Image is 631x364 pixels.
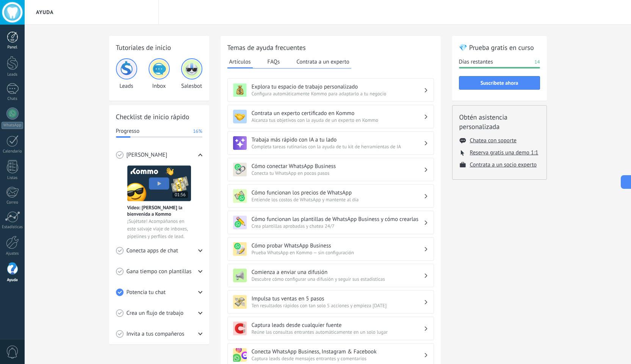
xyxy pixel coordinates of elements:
[2,45,23,50] div: Panel
[2,176,23,180] div: Listas
[252,83,424,90] h3: Explora tu espacio de trabajo personalizado
[252,276,424,282] span: Descubre cómo configurar una difusión y seguir sus estadísticas
[252,117,424,123] span: Alcanza tus objetivos con la ayuda de un experto en Kommo
[459,112,540,131] h2: Obtén asistencia personalizada
[2,225,23,230] div: Estadísticas
[252,136,424,143] h3: Trabaja más rápido con IA a tu lado
[294,56,351,67] button: Contrata a un experto
[459,43,540,52] h2: 💎 Prueba gratis en curso
[481,80,518,86] span: Suscríbete ahora
[2,251,23,256] div: Ajustes
[127,165,191,201] img: Meet video
[227,56,253,68] button: Artículos
[266,56,282,67] button: FAQs
[470,161,537,168] button: Contrata a un socio experto
[252,163,424,170] h3: Cómo conectar WhatsApp Business
[127,268,192,275] span: Gana tiempo con plantillas
[127,310,184,317] span: Crea un flujo de trabajo
[252,249,424,256] span: Prueba WhatsApp en Kommo — sin configuración
[470,149,539,156] button: Reserva gratis una demo 1:1
[252,216,424,223] h3: Cómo funcionan las plantillas de WhatsApp Business y cómo crearlas
[127,218,191,240] span: ¡Sujétate! Acompáñanos en este salvaje viaje de inboxes, pipelines y perfiles de lead.
[252,348,424,355] h3: Conecta WhatsApp Business, Instagram & Facebook
[534,58,540,66] span: 14
[127,330,185,338] span: Invita a tus compañeros
[252,110,424,117] h3: Contrata un experto certificado en Kommo
[193,128,202,135] span: 16%
[2,200,23,205] div: Correo
[2,149,23,154] div: Calendario
[127,289,166,296] span: Potencia tu chat
[116,43,202,52] h2: Tutoriales de inicio
[459,76,540,90] button: Suscríbete ahora
[2,122,23,129] div: WhatsApp
[252,322,424,329] h3: Captura leads desde cualquier fuente
[149,58,170,90] div: Inbox
[252,196,424,203] span: Entiende los costos de WhatsApp y mantente al día
[116,128,139,135] span: Progresso
[252,355,424,362] span: Captura leads desde mensajes entrantes y comentarios
[227,43,434,52] h2: Temas de ayuda frecuentes
[2,278,23,283] div: Ayuda
[127,151,168,159] span: [PERSON_NAME]
[470,137,517,144] button: Chatea con soporte
[127,247,178,255] span: Conecta apps de chat
[252,242,424,249] h3: Cómo probar WhatsApp Business
[127,204,191,217] span: Vídeo: [PERSON_NAME] la bienvenida a Kommo
[116,58,137,90] div: Leads
[252,143,424,150] span: Completa tareas rutinarias con la ayuda de tu kit de herramientas de IA
[2,96,23,101] div: Chats
[252,223,424,229] span: Crea plantillas aprobadas y chatea 24/7
[252,302,424,309] span: Ten resultados rápidos con tan solo 5 acciones y empieza [DATE]
[2,72,23,77] div: Leads
[252,90,424,97] span: Configura automáticamente Kommo para adaptarlo a tu negocio
[181,58,202,90] div: Salesbot
[252,189,424,196] h3: Cómo funcionan los precios de WhatsApp
[252,269,424,276] h3: Comienza a enviar una difusión
[459,58,493,66] span: Días restantes
[252,170,424,176] span: Conecta tu WhatsApp en pocos pasos
[252,329,424,335] span: Reúne las consultas entrantes automáticamente en un solo lugar
[116,112,202,121] h2: Checklist de inicio rápido
[252,295,424,302] h3: Impulsa tus ventas en 5 pasos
